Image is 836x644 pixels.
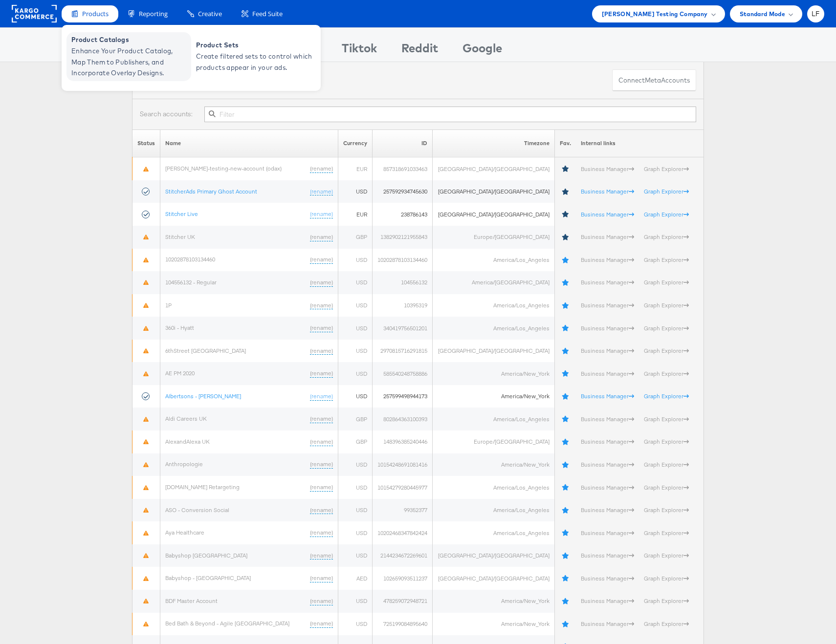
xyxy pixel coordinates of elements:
span: meta [645,76,661,85]
a: Business Manager [581,347,634,354]
a: Graph Explorer [644,370,689,377]
td: Europe/[GEOGRAPHIC_DATA] [433,226,554,249]
td: 10154248691081416 [373,453,433,476]
a: Graph Explorer [644,461,689,468]
td: 102659093511237 [373,567,433,590]
a: Business Manager [581,438,634,445]
td: America/Los_Angeles [433,476,554,499]
a: Graph Explorer [644,529,689,537]
a: (rename) [310,301,333,310]
td: 104556132 [373,271,433,294]
td: America/Los_Angeles [433,408,554,430]
td: 1382902121955843 [373,226,433,249]
td: [GEOGRAPHIC_DATA]/[GEOGRAPHIC_DATA] [433,157,554,180]
a: Business Manager [581,165,634,172]
a: (rename) [310,210,333,218]
a: Graph Explorer [644,165,689,172]
td: 10202468347842424 [373,521,433,544]
td: 10202878103134460 [373,249,433,272]
input: Filter [204,107,696,122]
a: Graph Explorer [644,620,689,627]
a: Business Manager [581,370,634,377]
div: Reddit [401,40,438,62]
a: Graph Explorer [644,484,689,491]
span: Product Sets [196,40,313,51]
a: Graph Explorer [644,392,689,400]
a: Business Manager [581,211,634,218]
td: GBP [338,226,373,249]
td: USD [338,317,373,340]
td: GBP [338,430,373,453]
a: Product Catalogs Enhance Your Product Catalog, Map Them to Publishers, and Incorporate Overlay De... [66,32,191,81]
a: Graph Explorer [644,233,689,240]
span: Standard Mode [740,9,785,19]
th: ID [373,129,433,157]
a: Graph Explorer [644,279,689,286]
td: USD [338,271,373,294]
a: Babyshop [GEOGRAPHIC_DATA] [165,552,247,559]
td: [GEOGRAPHIC_DATA]/[GEOGRAPHIC_DATA] [433,340,554,363]
td: [GEOGRAPHIC_DATA]/[GEOGRAPHIC_DATA] [433,567,554,590]
td: 340419756501201 [373,317,433,340]
a: Babyshop - [GEOGRAPHIC_DATA] [165,574,251,581]
span: Product Catalogs [71,34,189,45]
td: 585540248758886 [373,362,433,385]
td: America/New_York [433,362,554,385]
a: Graph Explorer [644,211,689,218]
a: Business Manager [581,620,634,627]
span: Enhance Your Product Catalog, Map Them to Publishers, and Incorporate Overlay Designs. [71,45,189,79]
td: USD [338,613,373,636]
a: (rename) [310,506,333,515]
a: (rename) [310,597,333,605]
td: USD [338,180,373,203]
td: USD [338,453,373,476]
td: USD [338,499,373,522]
span: Creative [198,9,222,19]
a: (rename) [310,574,333,582]
a: (rename) [310,620,333,628]
td: 257599498944173 [373,385,433,408]
a: (rename) [310,529,333,537]
th: Name [160,129,338,157]
td: 257592934745630 [373,180,433,203]
td: 2970815716291815 [373,340,433,363]
a: (rename) [310,165,333,173]
a: AlexandAlexa UK [165,438,210,445]
a: Stitcher Live [165,210,198,217]
td: 725199084895640 [373,613,433,636]
a: StitcherAds Primary Ghost Account [165,188,257,195]
a: Graph Explorer [644,438,689,445]
td: USD [338,385,373,408]
a: Graph Explorer [644,301,689,309]
a: (rename) [310,392,333,401]
td: 478259072948721 [373,590,433,613]
td: 802864363100393 [373,408,433,430]
a: 1P [165,301,172,309]
td: [GEOGRAPHIC_DATA]/[GEOGRAPHIC_DATA] [433,180,554,203]
a: Business Manager [581,301,634,309]
button: ConnectmetaAccounts [612,69,696,91]
td: USD [338,521,373,544]
a: (rename) [310,369,333,378]
span: Reporting [139,9,168,19]
td: USD [338,249,373,272]
a: Business Manager [581,484,634,491]
td: 238786143 [373,203,433,226]
span: Create filtered sets to control which products appear in your ads. [196,51,313,73]
a: BDF Master Account [165,597,218,604]
td: USD [338,476,373,499]
td: USD [338,294,373,317]
a: (rename) [310,415,333,423]
a: Business Manager [581,256,634,263]
td: America/Los_Angeles [433,294,554,317]
a: Business Manager [581,506,634,514]
a: (rename) [310,438,333,446]
th: Currency [338,129,373,157]
a: Business Manager [581,188,634,195]
a: Anthropologie [165,460,203,468]
a: Albertsons - [PERSON_NAME] [165,392,241,400]
a: Product Sets Create filtered sets to control which products appear in your ads. [191,32,316,81]
td: EUR [338,157,373,180]
a: (rename) [310,460,333,469]
a: Graph Explorer [644,506,689,514]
